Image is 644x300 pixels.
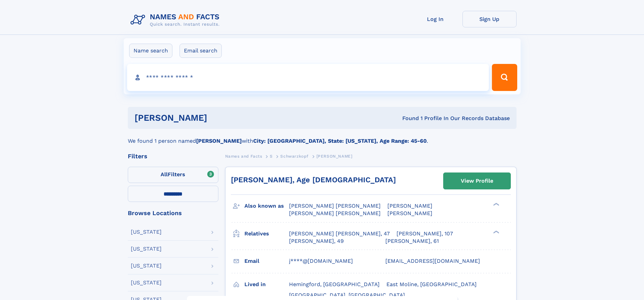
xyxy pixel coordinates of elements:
[131,246,162,252] div: [US_STATE]
[128,210,218,216] div: Browse Locations
[244,228,289,239] h3: Relatives
[289,203,381,209] span: [PERSON_NAME] [PERSON_NAME]
[244,255,289,267] h3: Email
[253,138,427,144] b: City: [GEOGRAPHIC_DATA], State: [US_STATE], Age Range: 45-60
[492,64,517,91] button: Search Button
[244,279,289,290] h3: Lived in
[161,171,168,178] span: All
[225,152,262,160] a: Names and Facts
[128,153,218,159] div: Filters
[231,176,396,184] a: [PERSON_NAME], Age [DEMOGRAPHIC_DATA]
[127,64,489,91] input: search input
[129,44,172,58] label: Name search
[387,210,432,216] span: [PERSON_NAME]
[305,115,510,122] div: Found 1 Profile In Our Records Database
[131,229,162,235] div: [US_STATE]
[244,200,289,212] h3: Also known as
[385,237,439,245] a: [PERSON_NAME], 61
[397,230,453,237] a: [PERSON_NAME], 107
[386,281,477,287] span: East Moline, [GEOGRAPHIC_DATA]
[280,152,309,160] a: Schwarzkopf
[135,114,305,122] h1: [PERSON_NAME]
[408,11,462,27] a: Log In
[316,154,353,159] span: [PERSON_NAME]
[289,230,390,237] a: [PERSON_NAME] [PERSON_NAME], 47
[131,263,162,269] div: [US_STATE]
[280,154,309,159] span: Schwarzkopf
[444,173,510,189] a: View Profile
[128,167,218,183] label: Filters
[270,154,273,159] span: S
[492,230,500,234] div: ❯
[461,173,493,189] div: View Profile
[385,258,480,264] span: [EMAIL_ADDRESS][DOMAIN_NAME]
[128,11,225,29] img: Logo Names and Facts
[131,280,162,285] div: [US_STATE]
[462,11,517,27] a: Sign Up
[289,281,380,287] span: Hemingford, [GEOGRAPHIC_DATA]
[492,202,500,207] div: ❯
[270,152,273,160] a: S
[196,138,242,144] b: [PERSON_NAME]
[180,44,222,58] label: Email search
[128,129,517,145] div: We found 1 person named with .
[387,203,432,209] span: [PERSON_NAME]
[289,210,381,216] span: [PERSON_NAME] [PERSON_NAME]
[289,292,405,298] span: [GEOGRAPHIC_DATA], [GEOGRAPHIC_DATA]
[289,237,344,245] a: [PERSON_NAME], 49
